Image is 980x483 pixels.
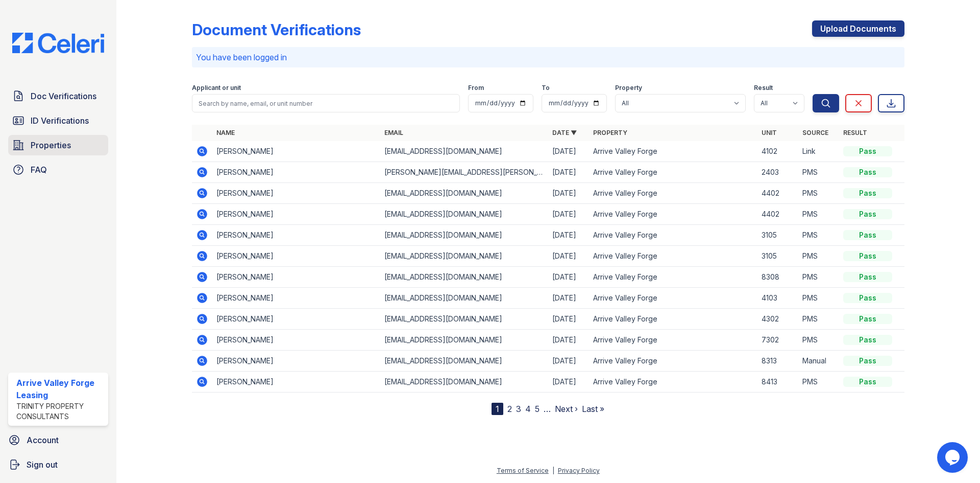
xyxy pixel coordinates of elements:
td: 4102 [757,141,798,162]
td: [EMAIL_ADDRESS][DOMAIN_NAME] [380,183,548,204]
button: Sign out [4,454,112,475]
td: Link [798,141,839,162]
div: Pass [843,314,892,324]
div: Pass [843,272,892,282]
td: PMS [798,309,839,330]
a: Terms of Service [497,467,549,474]
div: 1 [492,403,503,415]
td: [DATE] [548,141,589,162]
td: [DATE] [548,267,589,288]
td: PMS [798,183,839,204]
td: Arrive Valley Forge [589,141,757,162]
td: [DATE] [548,225,589,246]
span: Sign out [27,458,58,471]
td: 3105 [757,225,798,246]
td: [PERSON_NAME] [212,267,380,288]
a: Account [4,430,112,450]
td: PMS [798,288,839,309]
a: Property [593,129,627,136]
label: Result [754,84,773,92]
td: PMS [798,204,839,225]
td: 8308 [757,267,798,288]
td: 4302 [757,309,798,330]
div: Arrive Valley Forge Leasing [16,377,104,401]
a: Date ▼ [552,129,577,136]
td: [PERSON_NAME] [212,183,380,204]
td: Arrive Valley Forge [589,204,757,225]
a: 3 [516,404,521,414]
div: Pass [843,188,892,198]
td: [DATE] [548,246,589,267]
div: Pass [843,356,892,366]
a: FAQ [8,159,108,180]
td: [PERSON_NAME] [212,288,380,309]
td: [DATE] [548,351,589,372]
label: Property [615,84,642,92]
td: [DATE] [548,288,589,309]
span: ID Verifications [31,114,89,127]
td: Arrive Valley Forge [589,225,757,246]
td: 4103 [757,288,798,309]
a: 2 [507,404,512,414]
td: PMS [798,267,839,288]
div: Pass [843,377,892,387]
td: Arrive Valley Forge [589,162,757,183]
td: [PERSON_NAME] [212,309,380,330]
td: Arrive Valley Forge [589,372,757,393]
td: [EMAIL_ADDRESS][DOMAIN_NAME] [380,330,548,351]
a: Unit [762,129,777,136]
a: 5 [535,404,540,414]
td: [EMAIL_ADDRESS][DOMAIN_NAME] [380,204,548,225]
td: [EMAIL_ADDRESS][DOMAIN_NAME] [380,267,548,288]
td: Arrive Valley Forge [589,267,757,288]
td: 2403 [757,162,798,183]
td: Manual [798,351,839,372]
a: Last » [582,404,604,414]
span: Account [27,434,59,446]
div: Pass [843,293,892,303]
div: | [552,467,554,474]
td: [PERSON_NAME] [212,246,380,267]
td: [EMAIL_ADDRESS][DOMAIN_NAME] [380,309,548,330]
label: From [468,84,484,92]
td: 7302 [757,330,798,351]
td: Arrive Valley Forge [589,309,757,330]
td: [EMAIL_ADDRESS][DOMAIN_NAME] [380,288,548,309]
td: [DATE] [548,183,589,204]
td: 4402 [757,204,798,225]
div: Pass [843,335,892,345]
a: Email [384,129,403,136]
label: To [542,84,550,92]
td: [DATE] [548,372,589,393]
td: PMS [798,162,839,183]
td: [PERSON_NAME] [212,204,380,225]
td: 8413 [757,372,798,393]
td: [DATE] [548,330,589,351]
a: 4 [525,404,531,414]
td: [PERSON_NAME] [212,225,380,246]
div: Pass [843,230,892,240]
a: Properties [8,135,108,155]
a: Privacy Policy [558,467,600,474]
td: [PERSON_NAME] [212,162,380,183]
td: [DATE] [548,162,589,183]
a: Upload Documents [812,20,904,37]
td: [EMAIL_ADDRESS][DOMAIN_NAME] [380,225,548,246]
input: Search by name, email, or unit number [192,94,460,112]
div: Pass [843,209,892,219]
td: [PERSON_NAME][EMAIL_ADDRESS][PERSON_NAME][DOMAIN_NAME] [380,162,548,183]
td: Arrive Valley Forge [589,183,757,204]
a: Source [802,129,828,136]
span: Doc Verifications [31,90,96,102]
div: Trinity Property Consultants [16,401,104,422]
td: [PERSON_NAME] [212,351,380,372]
td: [EMAIL_ADDRESS][DOMAIN_NAME] [380,246,548,267]
a: Doc Verifications [8,86,108,106]
td: 8313 [757,351,798,372]
td: 3105 [757,246,798,267]
span: FAQ [31,164,47,176]
td: [PERSON_NAME] [212,141,380,162]
td: Arrive Valley Forge [589,288,757,309]
a: Name [216,129,235,136]
img: CE_Logo_Blue-a8612792a0a2168367f1c8372b55b34899dd931a85d93a1a3d3e32e68fde9ad4.png [4,33,112,53]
